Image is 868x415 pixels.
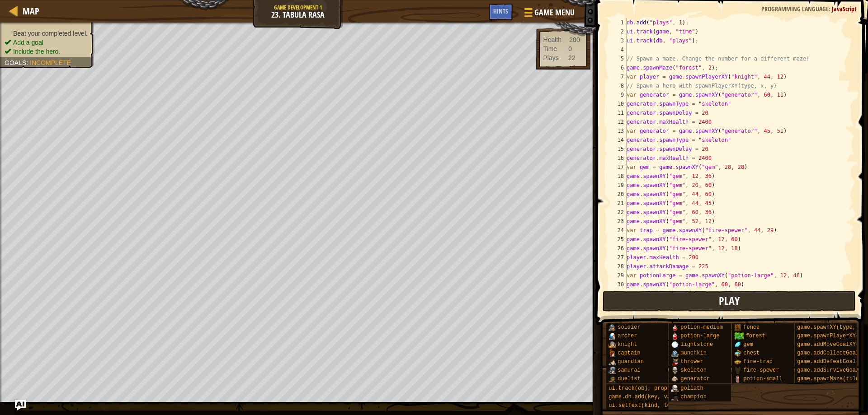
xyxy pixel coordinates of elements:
span: potion-small [743,376,782,382]
span: thrower [680,359,703,365]
span: captain [618,350,640,356]
img: portrait.png [734,350,741,357]
div: 6 [609,63,627,72]
span: gem [743,341,753,348]
img: portrait.png [734,375,741,382]
div: 28 [609,262,627,271]
span: ui.setText(kind, text) [609,402,680,409]
div: 25 [609,235,627,244]
span: Goals [5,59,26,66]
div: 19 [609,181,627,190]
span: soldier [618,324,640,331]
span: potion-large [680,333,719,339]
div: 200 [569,35,580,44]
img: portrait.png [671,385,679,392]
span: : [26,59,30,66]
li: Beat your completed level. [5,29,88,38]
img: portrait.png [734,341,741,348]
span: generator [680,376,710,382]
div: 23 [609,217,627,226]
div: 26 [609,244,627,253]
img: portrait.png [671,332,679,340]
img: portrait.png [609,350,616,357]
span: munchkin [680,350,707,356]
div: 22 [568,53,576,62]
span: forest [746,333,765,339]
img: portrait.png [609,324,616,331]
div: 8 [609,81,627,90]
div: 16 [609,154,627,163]
div: 15 [609,145,627,154]
div: 29 [609,271,627,280]
div: 18 [609,172,627,181]
span: Map [23,5,39,17]
img: portrait.png [671,367,679,374]
img: portrait.png [671,358,679,365]
div: Plays [543,53,559,62]
div: 10 [609,99,627,108]
a: Map [18,5,39,17]
span: potion-medium [680,324,723,331]
span: fire-spewer [743,367,779,373]
div: 13 [609,126,627,135]
div: 17 [609,163,627,172]
div: 24 [609,226,627,235]
span: Beat your completed level. [13,30,88,37]
button: Game Menu [517,4,580,25]
span: Play [719,294,740,308]
span: goliath [680,385,703,392]
button: Ask AI [15,400,26,410]
div: Health [543,35,561,44]
button: Play [603,291,856,312]
div: 9 [609,90,627,99]
div: 7 [609,72,627,81]
span: archer [618,333,637,339]
div: 20 [609,190,627,199]
img: portrait.png [609,332,616,340]
span: guardian [618,359,644,365]
div: 2 [609,27,627,36]
img: trees_1.png [734,332,744,340]
span: chest [743,350,759,356]
img: portrait.png [671,393,679,401]
span: skeleton [680,367,707,373]
span: Programming language [761,5,829,13]
div: 14 [609,135,627,145]
span: champion [680,394,707,400]
li: Add a goal [5,38,88,47]
div: 31 [609,289,627,298]
div: 4 [609,45,627,54]
span: JavaScript [832,5,857,13]
span: game.db.add(key, value) [609,394,684,400]
img: portrait.png [609,375,616,382]
img: portrait.png [609,367,616,374]
div: 27 [609,253,627,262]
span: ui.track(obj, prop) [609,385,670,392]
img: portrait.png [734,367,741,374]
li: Include the hero. [5,47,88,56]
div: 12 [609,117,627,126]
span: knight [618,341,637,348]
span: Include the hero. [13,48,60,55]
span: duelist [618,376,640,382]
div: 21 [609,199,627,208]
img: portrait.png [734,358,741,365]
span: samurai [618,367,640,373]
div: 30 [609,280,627,289]
img: portrait.png [671,324,679,331]
span: fence [743,324,759,331]
div: 0 [568,44,572,53]
div: 22 [609,208,627,217]
span: Hints [493,7,508,15]
span: Game Menu [534,7,575,19]
div: 3 [609,36,627,45]
div: Time [543,44,557,53]
span: lightstone [680,341,713,348]
span: Incomplete [30,59,71,66]
span: fire-trap [743,359,773,365]
span: Add a goal [13,39,43,46]
img: portrait.png [671,350,679,357]
img: portrait.png [671,341,679,348]
span: : [829,5,832,13]
div: 5 [609,54,627,63]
